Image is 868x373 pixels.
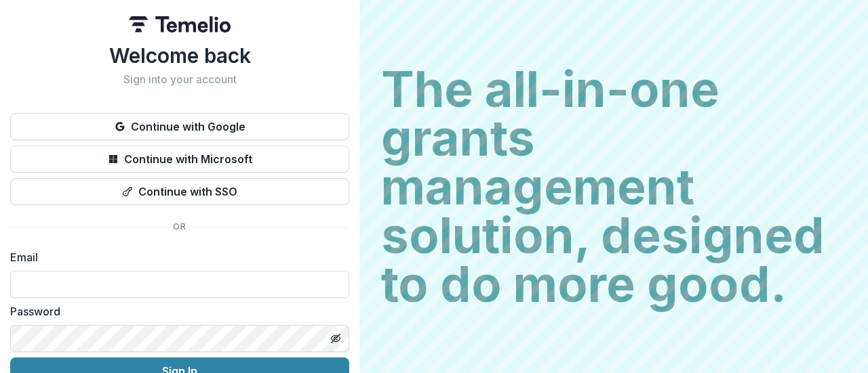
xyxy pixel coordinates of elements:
label: Password [10,303,341,320]
img: Temelio [129,16,231,32]
button: Continue with Microsoft [10,146,349,173]
button: Continue with Google [10,113,349,140]
button: Toggle password visibility [325,328,347,349]
button: Continue with SSO [10,178,349,205]
h2: Sign into your account [10,73,349,86]
label: Email [10,249,341,265]
h1: Welcome back [10,43,349,68]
